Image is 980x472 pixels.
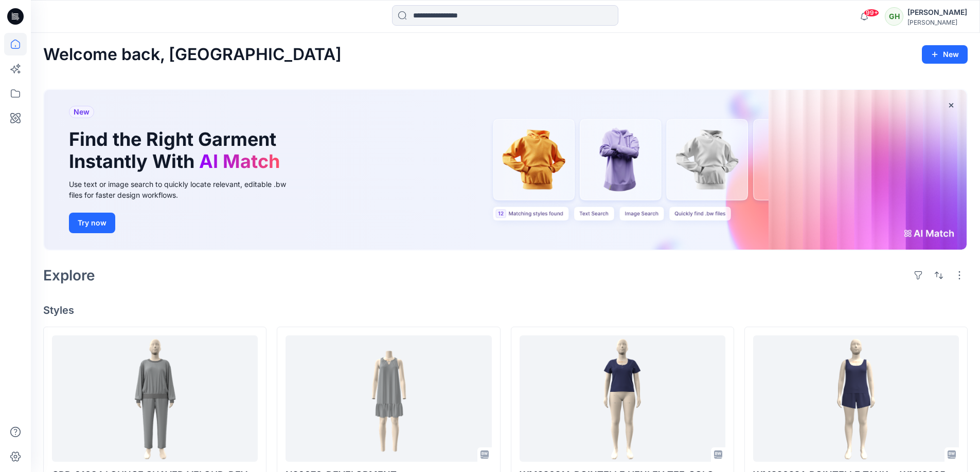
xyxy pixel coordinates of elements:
[74,106,90,118] span: New
[52,335,258,462] a: GRP-01634 LOUNGE SHAVED VELOUR_DEVELOPMENT
[199,150,280,173] span: AI Match
[69,128,285,173] h1: Find the Right Garment Instantly With
[907,6,967,18] div: [PERSON_NAME]
[864,9,879,17] span: 99+
[885,7,903,26] div: GH
[907,18,967,26] div: [PERSON_NAME]
[922,45,968,64] button: New
[43,304,968,316] h4: Styles
[43,45,342,64] h2: Welcome back, [GEOGRAPHIC_DATA]
[69,213,115,233] button: Try now
[520,335,725,462] a: WM22621A POINTELLE HENLEY TEE_COLORWAY_REV8
[43,267,95,284] h2: Explore
[69,179,300,200] div: Use text or image search to quickly locate relevant, editable .bw files for faster design workflows.
[286,335,491,462] a: N20076_DEVELOPMENT
[753,335,959,462] a: WM22622A POINTELLE TANK + WM12605K POINTELLE SHORT -w- PICOT_COLORWAY REV1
